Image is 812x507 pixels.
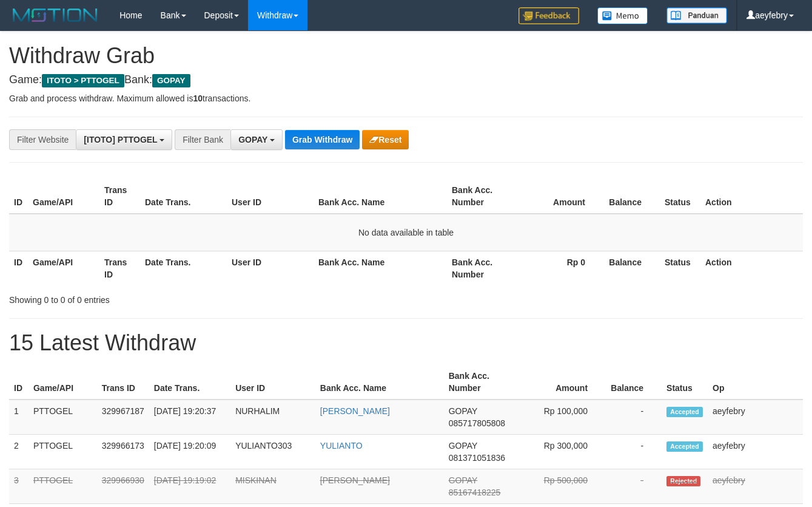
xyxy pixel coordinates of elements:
th: Date Trans. [149,365,230,400]
button: Reset [362,130,409,149]
td: [DATE] 19:19:02 [149,469,230,504]
a: YULIANTO [320,441,363,451]
td: No data available in table [9,214,803,251]
td: PTTOGEL [29,435,97,469]
th: Bank Acc. Name [314,179,447,214]
span: Accepted [666,441,703,452]
th: Status [660,179,700,214]
span: ITOTO > PTTOGEL [42,74,124,87]
th: Amount [518,179,603,214]
th: Bank Acc. Number [444,365,525,400]
td: - [606,400,662,435]
td: MISKINAN [230,469,315,504]
th: Balance [603,251,660,285]
button: GOPAY [230,129,283,150]
td: [DATE] 19:20:09 [149,435,230,469]
th: Op [708,365,803,400]
td: [DATE] 19:20:37 [149,400,230,435]
span: GOPAY [449,441,477,451]
th: Action [700,179,803,214]
td: 329966930 [97,469,149,504]
td: PTTOGEL [29,400,97,435]
th: Status [662,365,708,400]
img: Feedback.jpg [518,7,579,24]
div: Filter Website [9,129,76,150]
td: 1 [9,400,29,435]
span: Accepted [666,407,703,417]
button: [ITOTO] PTTOGEL [76,129,172,150]
th: ID [9,179,28,214]
a: [PERSON_NAME] [320,475,390,485]
td: - [606,435,662,469]
th: Action [700,251,803,285]
td: aeyfebry [708,469,803,504]
span: [ITOTO] PTTOGEL [84,135,157,145]
p: Grab and process withdraw. Maximum allowed is transactions. [9,92,803,104]
th: Game/API [29,365,97,400]
img: Button%20Memo.svg [597,7,648,24]
td: Rp 300,000 [525,435,606,469]
td: Rp 100,000 [525,400,606,435]
th: Balance [606,365,662,400]
th: Bank Acc. Name [315,365,444,400]
th: Amount [525,365,606,400]
td: NURHALIM [230,400,315,435]
th: Status [660,251,700,285]
td: aeyfebry [708,400,803,435]
th: User ID [227,179,314,214]
button: Grab Withdraw [285,130,360,149]
td: 3 [9,469,29,504]
span: Copy 081371051836 to clipboard [449,453,505,463]
th: Balance [603,179,660,214]
th: Trans ID [97,365,149,400]
th: Bank Acc. Number [447,251,518,285]
th: Trans ID [99,179,140,214]
th: Bank Acc. Number [447,179,518,214]
th: User ID [230,365,315,400]
strong: 10 [193,94,203,103]
img: MOTION_logo.png [9,6,101,24]
a: [PERSON_NAME] [320,406,390,416]
td: - [606,469,662,504]
th: Trans ID [99,251,140,285]
td: 329966173 [97,435,149,469]
span: Copy 85167418225 to clipboard [449,488,501,497]
span: GOPAY [449,475,477,485]
td: 2 [9,435,29,469]
td: Rp 500,000 [525,469,606,504]
th: ID [9,251,28,285]
div: Showing 0 to 0 of 0 entries [9,289,329,306]
div: Filter Bank [175,129,230,150]
h1: Withdraw Grab [9,44,803,68]
th: Rp 0 [518,251,603,285]
th: Game/API [28,251,99,285]
th: Date Trans. [140,251,227,285]
th: Date Trans. [140,179,227,214]
td: YULIANTO303 [230,435,315,469]
span: GOPAY [449,406,477,416]
span: Copy 085717805808 to clipboard [449,418,505,428]
span: Rejected [666,476,700,486]
th: Bank Acc. Name [314,251,447,285]
h1: 15 Latest Withdraw [9,331,803,355]
td: PTTOGEL [29,469,97,504]
span: GOPAY [152,74,190,87]
th: User ID [227,251,314,285]
th: ID [9,365,29,400]
td: 329967187 [97,400,149,435]
img: panduan.png [666,7,727,24]
td: aeyfebry [708,435,803,469]
th: Game/API [28,179,99,214]
h4: Game: Bank: [9,74,803,86]
span: GOPAY [238,135,267,145]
